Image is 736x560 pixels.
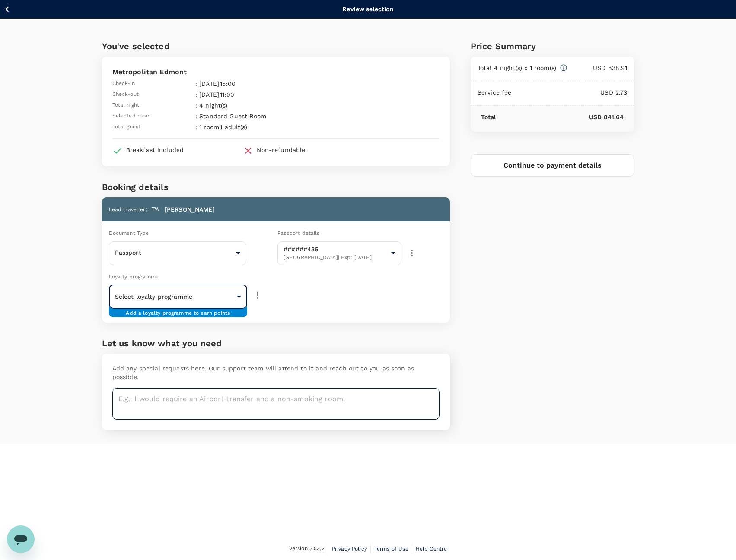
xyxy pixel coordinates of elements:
[102,180,450,194] h6: Booking details
[102,39,450,53] h6: You've selected
[511,88,627,97] p: USD 2.73
[199,79,339,88] p: [DATE] , 15:00
[289,544,325,553] span: Version 3.53.2
[199,123,339,131] p: 1 room , 1 adult(s)
[332,546,367,552] span: Privacy Policy
[115,248,233,257] p: Passport
[374,546,408,552] span: Terms of Use
[3,4,78,15] button: Back to hotel details
[199,112,339,120] p: Standard Guest Room
[199,101,339,110] p: 4 night(s)
[126,309,230,310] span: Add a loyalty programme to earn points
[478,88,512,97] p: Service fee
[112,123,141,131] span: Total guest
[165,205,215,214] p: [PERSON_NAME]
[195,79,197,88] span: :
[416,544,447,554] a: Help Centre
[152,205,160,214] span: TW
[332,544,367,554] a: Privacy Policy
[257,146,305,154] div: Non-refundable
[481,113,496,121] p: Total
[199,90,339,99] p: [DATE] , 11:00
[567,63,627,72] p: USD 838.91
[16,5,78,14] p: Back to hotel details
[471,39,634,53] div: Price Summary
[112,112,151,120] span: Selected room
[277,230,319,236] span: Passport details
[112,79,135,88] span: Check-in
[112,90,139,99] span: Check-out
[471,154,634,177] button: Continue to payment details
[112,364,440,381] p: Add any special requests here. Our support team will attend to it and reach out to you as soon as...
[277,239,401,268] div: ######436[GEOGRAPHIC_DATA]| Exp: [DATE]
[374,544,408,554] a: Terms of Use
[109,242,247,264] div: Passport
[115,292,193,301] p: Select loyalty programme
[195,112,197,120] span: :
[195,101,197,110] span: :
[109,230,149,236] span: Document Type
[195,90,197,99] span: :
[342,5,393,13] div: Review selection
[7,525,35,553] iframe: Button to launch messaging window
[112,67,440,77] p: Metropolitan Edmont
[496,113,624,121] p: USD 841.64
[109,286,248,307] div: ​
[416,546,447,552] span: Help Centre
[284,253,388,262] span: [GEOGRAPHIC_DATA] | Exp: [DATE]
[284,245,388,253] p: ######436
[126,146,184,154] div: Breakfast included
[478,63,556,72] p: Total 4 night(s) x 1 room(s)
[102,336,450,350] h6: Let us know what you need
[109,206,147,212] span: Lead traveller :
[112,77,341,131] table: simple table
[195,123,197,131] span: :
[109,274,159,280] span: Loyalty programme
[112,101,140,110] span: Total night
